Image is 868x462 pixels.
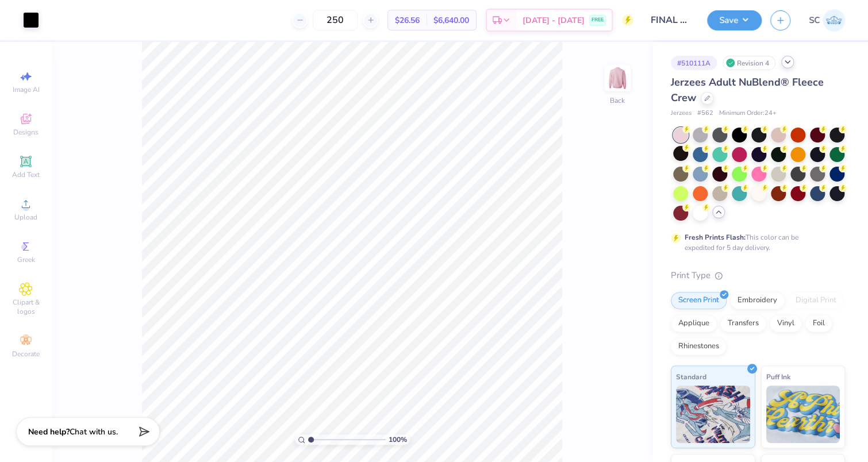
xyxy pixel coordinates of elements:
span: 100 % [389,434,407,445]
div: This color can be expedited for 5 day delivery. [685,232,826,253]
span: Puff Ink [766,371,790,383]
strong: Fresh Prints Flash: [685,233,746,242]
span: Jerzees Adult NuBlend® Fleece Crew [671,75,824,105]
span: Upload [14,213,37,222]
div: Screen Print [671,292,727,309]
span: Clipart & logos [6,298,46,316]
span: FREE [592,16,604,24]
div: Foil [805,315,832,332]
img: Sadie Case [823,9,845,32]
img: Standard [676,386,750,443]
input: – – [313,10,358,30]
span: SC [809,14,820,27]
div: # 510111A [671,56,717,70]
div: Vinyl [770,315,802,332]
div: Print Type [671,269,845,282]
span: # 562 [697,109,713,118]
div: Embroidery [730,292,785,309]
span: Image AI [13,85,40,94]
span: Standard [676,371,706,383]
span: $6,640.00 [433,14,469,26]
img: Back [606,67,629,90]
button: Save [707,10,762,30]
span: Chat with us. [70,426,118,437]
span: Add Text [12,170,40,179]
span: $26.56 [395,14,420,26]
div: Digital Print [788,292,844,309]
span: [DATE] - [DATE] [523,14,585,26]
div: Rhinestones [671,338,727,355]
div: Revision 4 [723,56,775,70]
div: Applique [671,315,717,332]
span: Minimum Order: 24 + [719,109,777,118]
div: Back [610,95,625,106]
strong: Need help? [28,426,70,437]
div: Transfers [720,315,766,332]
img: Puff Ink [766,386,840,443]
a: SC [809,9,845,32]
span: Greek [17,255,35,264]
span: Designs [13,128,39,137]
span: Decorate [12,349,40,359]
input: Untitled Design [642,9,698,32]
span: Jerzees [671,109,692,118]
